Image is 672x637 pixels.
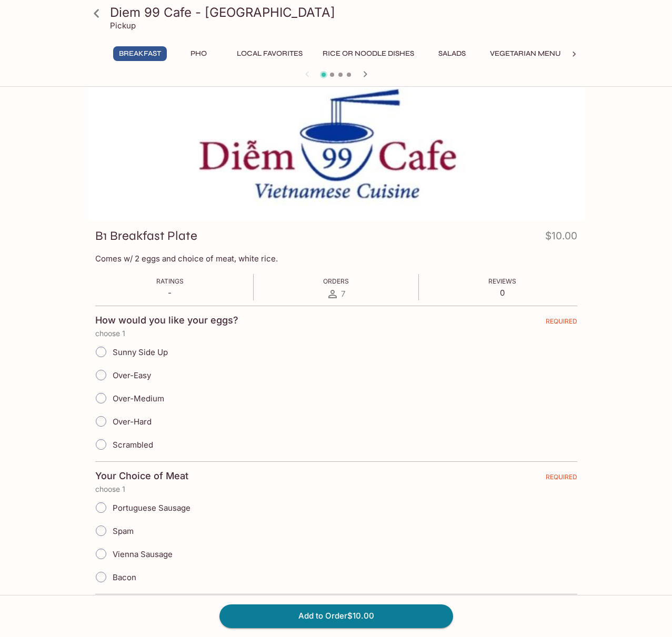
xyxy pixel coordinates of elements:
[428,46,476,61] button: Salads
[95,315,238,326] h4: How would you like your eggs?
[113,549,173,559] span: Vienna Sausage
[95,228,197,244] h3: B1 Breakfast Plate
[546,473,577,485] span: REQUIRED
[95,470,188,482] h4: Your Choice of Meat
[113,417,152,427] span: Over-Hard
[113,572,136,582] span: Bacon
[175,46,223,61] button: Pho
[341,289,345,299] span: 7
[113,503,190,513] span: Portuguese Sausage
[231,46,308,61] button: Local Favorites
[113,370,151,380] span: Over-Easy
[219,604,453,628] button: Add to Order$10.00
[546,317,577,329] span: REQUIRED
[545,228,577,248] h4: $10.00
[113,440,153,450] span: Scrambled
[113,347,168,357] span: Sunny Side Up
[113,526,134,536] span: Spam
[95,254,577,264] p: Comes w/ 2 eggs and choice of meat, white rice.
[156,277,184,285] span: Ratings
[317,46,420,61] button: Rice or Noodle Dishes
[88,81,585,220] div: B1 Breakfast Plate
[95,329,577,338] p: choose 1
[113,46,167,61] button: Breakfast
[110,21,136,31] p: Pickup
[323,277,349,285] span: Orders
[95,485,577,493] p: choose 1
[156,288,184,298] p: -
[113,393,164,403] span: Over-Medium
[110,4,580,21] h3: Diem 99 Cafe - [GEOGRAPHIC_DATA]
[488,288,516,298] p: 0
[484,46,567,61] button: Vegetarian Menu
[488,277,516,285] span: Reviews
